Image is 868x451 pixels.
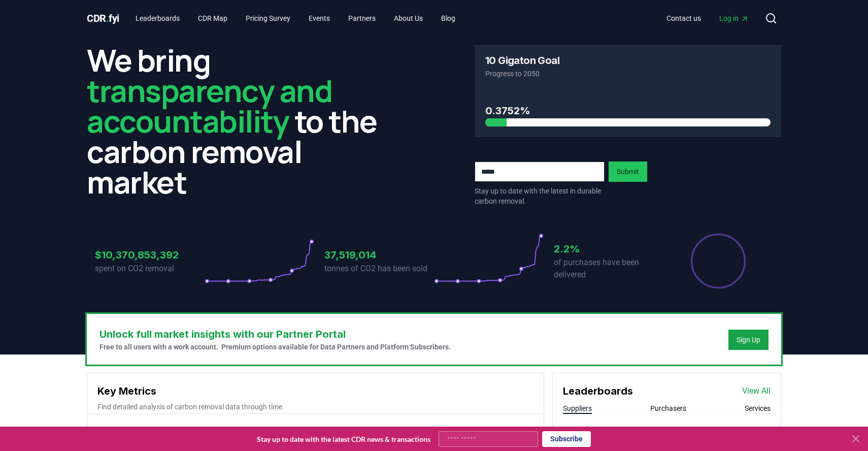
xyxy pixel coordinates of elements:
[658,9,757,27] nav: Main
[719,13,749,23] span: Log in
[563,403,592,413] button: Suppliers
[127,9,188,27] a: Leaderboards
[238,9,298,27] a: Pricing Survey
[658,9,709,27] a: Contact us
[190,9,236,27] a: CDR Map
[563,383,633,399] h3: Leaderboards
[97,383,533,399] h3: Key Metrics
[324,263,434,275] p: tonnes of CO2 has been sold
[301,9,338,27] a: Events
[87,45,393,197] h2: We bring to the carbon removal market
[97,402,533,412] p: Find detailed analysis of carbon removal data through time.
[554,256,663,281] p: of purchases have been delivered
[690,233,747,289] div: Percentage of sales delivered
[728,330,769,350] button: Sign Up
[99,342,451,352] p: Free to all users with a work account. Premium options available for Data Partners and Platform S...
[742,385,771,397] a: View All
[433,9,463,27] a: Blog
[485,69,771,79] p: Progress to 2050
[386,9,431,27] a: About Us
[609,162,647,182] button: Submit
[127,9,463,27] nav: Main
[711,9,757,27] a: Log in
[87,70,332,142] span: transparency and accountability
[95,263,205,275] p: spent on CO2 removal
[95,247,205,263] h3: $10,370,853,392
[485,55,559,66] h3: 10 Gigaton Goal
[475,186,605,206] p: Stay up to date with the latest in durable carbon removal.
[554,241,663,256] h3: 2.2%
[99,327,451,342] h3: Unlock full market insights with our Partner Portal
[485,103,771,118] h3: 0.3752%
[745,403,771,413] button: Services
[87,12,119,24] span: CDR fyi
[324,247,434,263] h3: 37,519,014
[650,403,686,413] button: Purchasers
[106,12,109,24] span: .
[581,426,635,438] a: Exomad Green
[87,11,119,25] a: CDR.fyi
[737,335,760,345] a: Sign Up
[340,9,384,27] a: Partners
